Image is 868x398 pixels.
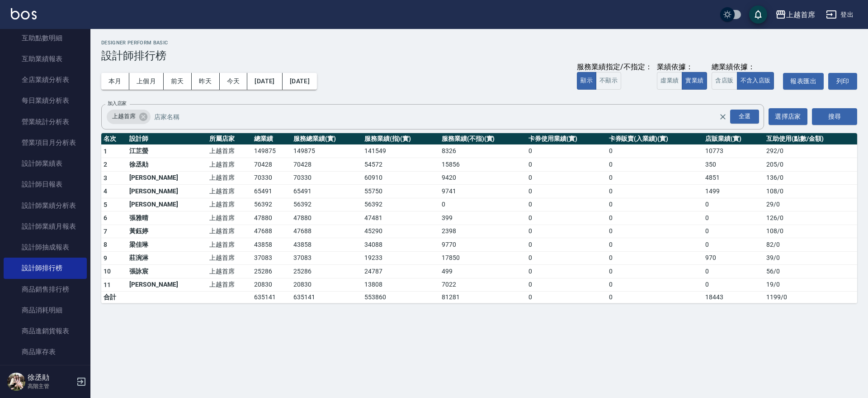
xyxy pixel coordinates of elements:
[439,185,526,198] td: 9741
[107,112,141,121] span: 上越首席
[101,73,129,90] button: 本月
[127,185,207,198] td: [PERSON_NAME]
[526,292,606,303] td: 0
[207,185,252,198] td: 上越首席
[207,144,252,158] td: 上越首席
[104,254,107,262] span: 9
[703,198,764,211] td: 0
[362,278,439,292] td: 13808
[682,72,707,90] button: 實業績
[291,198,362,211] td: 56392
[703,211,764,225] td: 0
[252,292,291,303] td: 635141
[526,225,606,238] td: 0
[28,373,74,382] h5: 徐丞勛
[127,211,207,225] td: 張雅晴
[764,158,857,172] td: 205 / 0
[703,133,764,145] th: 店販業績(實)
[129,73,164,90] button: 上個月
[252,265,291,278] td: 25286
[526,133,606,145] th: 卡券使用業績(實)
[703,225,764,238] td: 0
[127,265,207,278] td: 張詠宸
[207,225,252,238] td: 上越首席
[207,171,252,185] td: 上越首席
[291,225,362,238] td: 47688
[291,238,362,252] td: 43858
[526,265,606,278] td: 0
[127,225,207,238] td: 黃鈺婷
[101,292,127,303] td: 合計
[4,341,87,362] a: 商品庫存表
[252,185,291,198] td: 65491
[607,265,703,278] td: 0
[101,49,857,62] h3: 設計師排行榜
[439,278,526,292] td: 7022
[703,185,764,198] td: 1499
[439,292,526,303] td: 81281
[4,216,87,237] a: 設計師業績月報表
[712,72,737,90] button: 含店販
[822,6,857,23] button: 登出
[703,238,764,252] td: 0
[362,198,439,211] td: 56392
[764,225,857,238] td: 108 / 0
[362,144,439,158] td: 141549
[252,225,291,238] td: 47688
[439,158,526,172] td: 15856
[101,40,857,46] h2: Designer Perform Basic
[4,48,87,69] a: 互助業績報表
[108,100,127,107] label: 加入店家
[104,281,111,288] span: 11
[4,111,87,132] a: 營業統計分析表
[764,238,857,252] td: 82 / 0
[362,133,439,145] th: 服務業績(指)(實)
[291,211,362,225] td: 47880
[362,292,439,303] td: 553860
[657,62,707,72] div: 業績依據：
[127,198,207,211] td: [PERSON_NAME]
[11,8,37,19] img: Logo
[104,148,107,155] span: 1
[737,72,774,90] button: 不含入店販
[4,69,87,90] a: 全店業績分析表
[703,171,764,185] td: 4851
[362,265,439,278] td: 24787
[439,225,526,238] td: 2398
[439,211,526,225] td: 399
[607,171,703,185] td: 0
[596,72,621,90] button: 不顯示
[104,228,107,235] span: 7
[607,144,703,158] td: 0
[207,278,252,292] td: 上越首席
[104,241,107,248] span: 8
[526,211,606,225] td: 0
[207,211,252,225] td: 上越首席
[769,108,807,125] button: 選擇店家
[749,5,767,24] button: save
[362,171,439,185] td: 60910
[127,144,207,158] td: 江芷螢
[252,171,291,185] td: 70330
[526,171,606,185] td: 0
[526,251,606,265] td: 0
[526,198,606,211] td: 0
[362,185,439,198] td: 55750
[439,144,526,158] td: 8326
[764,265,857,278] td: 56 / 0
[247,73,282,90] button: [DATE]
[783,73,824,90] a: 報表匯出
[252,238,291,252] td: 43858
[104,268,111,275] span: 10
[717,110,729,123] button: Clear
[439,198,526,211] td: 0
[607,238,703,252] td: 0
[362,238,439,252] td: 34088
[252,158,291,172] td: 70428
[607,198,703,211] td: 0
[104,214,107,221] span: 6
[252,144,291,158] td: 149875
[703,265,764,278] td: 0
[4,258,87,278] a: 設計師排行榜
[104,161,107,168] span: 2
